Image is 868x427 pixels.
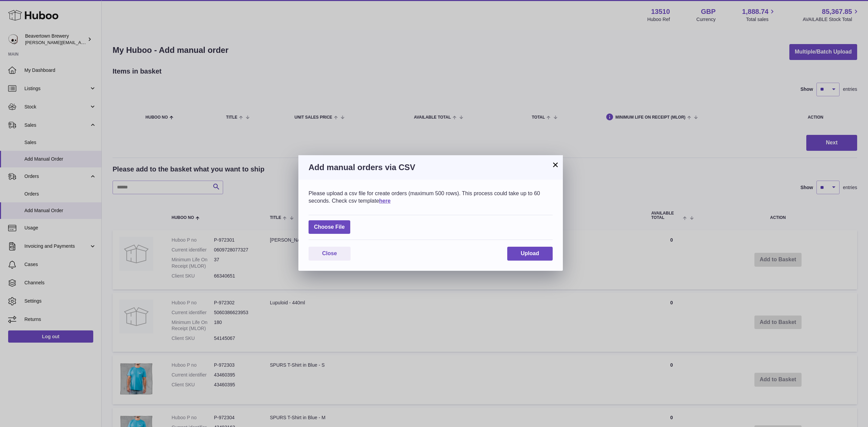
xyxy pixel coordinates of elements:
[322,250,337,256] span: Close
[507,247,553,261] button: Upload
[309,162,553,173] h3: Add manual orders via CSV
[309,247,351,261] button: Close
[521,250,539,256] span: Upload
[309,190,553,204] div: Please upload a csv file for create orders (maximum 500 rows). This process could take up to 60 s...
[309,220,350,234] span: Choose File
[551,161,559,169] button: ×
[379,198,391,204] a: here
